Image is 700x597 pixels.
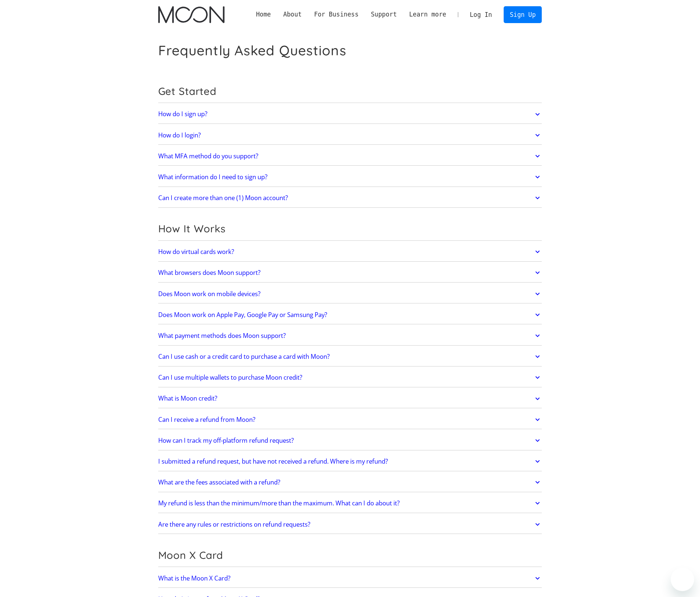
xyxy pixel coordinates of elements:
[158,353,330,360] h2: Can I use cash or a credit card to purchase a card with Moon?
[314,10,358,19] div: For Business
[158,458,388,465] h2: I submitted a refund request, but have not received a refund. Where is my refund?
[158,194,288,202] h2: Can I create more than one (1) Moon account?
[158,132,201,139] h2: How do I login?
[158,311,327,318] h2: Does Moon work on Apple Pay, Google Pay or Samsung Pay?
[158,265,542,280] a: What browsers does Moon support?
[158,521,310,528] h2: Are there any rules or restrictions on refund requests?
[158,571,542,586] a: What is the Moon X Card?
[158,575,230,582] h2: What is the Moon X Card?
[158,269,260,276] h2: What browsers does Moon support?
[158,6,225,23] a: home
[409,10,446,19] div: Learn more
[158,307,542,323] a: Does Moon work on Apple Pay, Google Pay or Samsung Pay?
[158,517,542,532] a: Are there any rules or restrictions on refund requests?
[158,412,542,427] a: Can I receive a refund from Moon?
[365,10,403,19] div: Support
[158,433,542,448] a: How can I track my off-platform refund request?
[158,222,542,235] h2: How It Works
[158,395,217,402] h2: What is Moon credit?
[158,169,542,185] a: What information do I need to sign up?
[158,110,207,118] h2: How do I sign up?
[464,7,498,23] a: Log In
[158,349,542,364] a: Can I use cash or a credit card to purchase a card with Moon?
[158,374,302,381] h2: Can I use multiple wallets to purchase Moon credit?
[403,10,452,19] div: Learn more
[283,10,302,19] div: About
[158,173,267,181] h2: What information do I need to sign up?
[158,152,258,160] h2: What MFA method do you support?
[158,437,294,444] h2: How can I track my off-platform refund request?
[250,10,277,19] a: Home
[158,248,234,255] h2: How do virtual cards work?
[158,107,542,122] a: How do I sign up?
[158,416,255,423] h2: Can I receive a refund from Moon?
[158,496,542,511] a: My refund is less than the minimum/more than the maximum. What can I do about it?
[158,475,542,490] a: What are the fees associated with a refund?
[158,42,347,59] h1: Frequently Asked Questions
[158,128,542,143] a: How do I login?
[277,10,308,19] div: About
[158,391,542,406] a: What is Moon credit?
[671,568,694,591] iframe: Button to launch messaging window
[158,85,542,97] h2: Get Started
[158,290,260,298] h2: Does Moon work on mobile devices?
[158,244,542,259] a: How do virtual cards work?
[371,10,397,19] div: Support
[308,10,365,19] div: For Business
[158,190,542,206] a: Can I create more than one (1) Moon account?
[158,6,225,23] img: Moon Logo
[158,479,280,486] h2: What are the fees associated with a refund?
[158,148,542,164] a: What MFA method do you support?
[158,500,400,507] h2: My refund is less than the minimum/more than the maximum. What can I do about it?
[158,454,542,469] a: I submitted a refund request, but have not received a refund. Where is my refund?
[504,6,542,23] a: Sign Up
[158,286,542,302] a: Does Moon work on mobile devices?
[158,332,286,339] h2: What payment methods does Moon support?
[158,328,542,343] a: What payment methods does Moon support?
[158,370,542,385] a: Can I use multiple wallets to purchase Moon credit?
[158,549,542,561] h2: Moon X Card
